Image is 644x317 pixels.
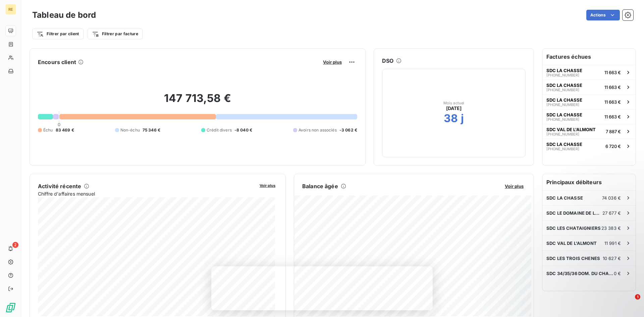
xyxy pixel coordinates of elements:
[321,59,344,65] button: Voir plus
[604,85,621,90] span: 11 663 €
[546,225,601,231] span: SDC LES CHATAIGNIERS
[602,210,621,216] span: 27 677 €
[443,101,465,105] span: Mois actuel
[546,241,597,246] span: SDC VAL DE L'ALMONT
[58,122,60,127] span: 0
[586,10,620,20] button: Actions
[38,58,76,66] h6: Encours client
[604,241,621,246] span: 11 991 €
[503,183,526,189] button: Voir plus
[5,4,16,15] div: RE
[339,127,357,133] span: -3 062 €
[211,266,433,310] iframe: Enquête de LeanPay
[546,195,583,201] span: SDC LA CHASSE
[299,127,337,133] span: Avoirs non associés
[542,49,636,65] h6: Factures échues
[621,294,637,310] iframe: Intercom live chat
[510,252,644,299] iframe: Intercom notifications message
[546,73,579,77] span: [PHONE_NUMBER]
[546,147,579,151] span: [PHONE_NUMBER]
[542,109,636,124] button: SDC LA CHASSE[PHONE_NUMBER]11 663 €
[56,127,74,133] span: 83 469 €
[120,127,140,133] span: Non-échu
[88,29,143,39] button: Filtrer par facture
[604,70,621,75] span: 11 663 €
[602,195,621,201] span: 74 036 €
[542,94,636,109] button: SDC LA CHASSE[PHONE_NUMBER]11 663 €
[542,65,636,80] button: SDC LA CHASSE[PHONE_NUMBER]11 663 €
[260,183,275,188] span: Voir plus
[542,124,636,139] button: SDC VAL DE L'ALMONT[PHONE_NUMBER]7 887 €
[32,9,96,21] h3: Tableau de bord
[546,103,579,107] span: [PHONE_NUMBER]
[32,29,84,39] button: Filtrer par client
[38,190,255,197] span: Chiffre d'affaires mensuel
[604,114,621,119] span: 11 663 €
[546,68,582,73] span: SDC LA CHASSE
[302,182,338,190] h6: Balance âgée
[546,88,579,92] span: [PHONE_NUMBER]
[38,92,357,112] h2: 147 713,58 €
[542,174,636,190] h6: Principaux débiteurs
[605,144,621,149] span: 6 720 €
[446,105,462,112] span: [DATE]
[546,210,602,216] span: SDC LE DOMAINE DE LA RIVIERE
[546,112,582,117] span: SDC LA CHASSE
[258,182,277,188] button: Voir plus
[234,127,252,133] span: -8 040 €
[546,142,582,147] span: SDC LA CHASSE
[606,129,621,134] span: 7 887 €
[38,182,81,190] h6: Activité récente
[546,83,582,88] span: SDC LA CHASSE
[323,59,342,65] span: Voir plus
[505,183,524,189] span: Voir plus
[5,302,16,313] img: Logo LeanPay
[12,242,18,248] span: 2
[604,99,621,105] span: 11 663 €
[546,127,596,132] span: SDC VAL DE L'ALMONT
[546,117,579,121] span: [PHONE_NUMBER]
[382,57,393,65] h6: DSO
[143,127,160,133] span: 75 346 €
[207,127,232,133] span: Crédit divers
[546,132,579,136] span: [PHONE_NUMBER]
[546,97,582,103] span: SDC LA CHASSE
[635,294,640,300] span: 1
[444,112,458,125] h2: 38
[461,112,464,125] h2: j
[601,225,621,231] span: 23 383 €
[542,139,636,153] button: SDC LA CHASSE[PHONE_NUMBER]6 720 €
[43,127,53,133] span: Échu
[542,80,636,94] button: SDC LA CHASSE[PHONE_NUMBER]11 663 €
